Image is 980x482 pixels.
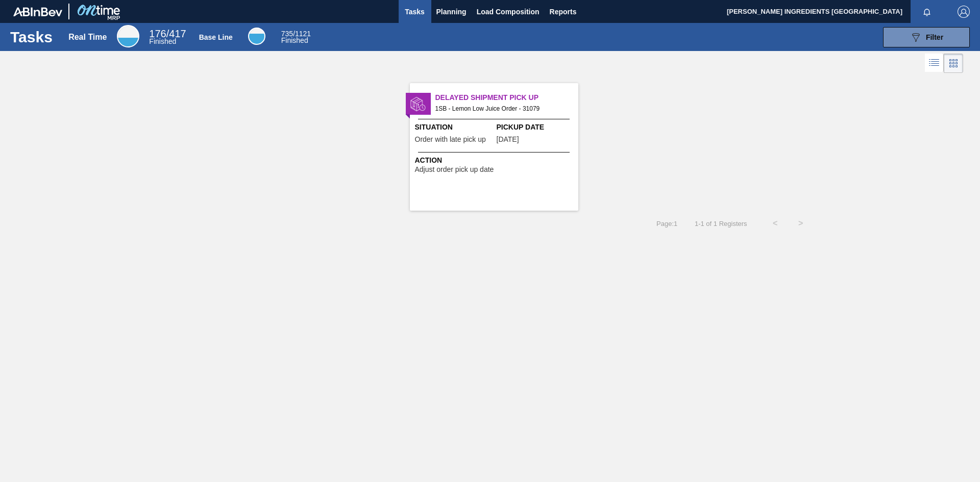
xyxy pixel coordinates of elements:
[693,220,747,227] span: 1 - 1 of 1 Registers
[958,6,970,18] img: Logout
[117,25,139,47] div: Real Time
[788,211,814,236] button: >
[281,31,311,44] div: Base Line
[497,122,576,133] span: Pickup Date
[883,27,970,47] button: Filter
[68,33,107,42] div: Real Time
[435,103,570,114] span: 1SB - Lemon Low Juice Order - 31079
[435,92,578,103] span: Delayed Shipment Pick Up
[926,33,943,41] span: Filter
[13,7,62,16] img: TNhmsLtSVTkK8tSr43FrP2fwEKptu5GPRR3wAAAABJRU5ErkJggg==
[911,5,943,19] button: Notifications
[550,6,577,18] span: Reports
[149,37,176,45] span: Finished
[497,136,519,143] span: 08/27/2025
[656,220,677,227] span: Page : 1
[415,136,486,143] span: Order with late pick up
[763,211,788,236] button: <
[10,31,55,43] h1: Tasks
[477,6,540,18] span: Load Composition
[436,6,467,18] span: Planning
[415,155,576,166] span: Action
[149,28,186,39] span: / 417
[149,28,166,39] span: 176
[281,30,293,38] span: 735
[415,166,494,173] span: Adjust order pick up date
[281,30,311,38] span: / 1121
[925,54,944,73] div: List Vision
[404,6,426,18] span: Tasks
[410,96,426,112] img: status
[415,122,494,133] span: Situation
[281,36,308,44] span: Finished
[149,30,186,45] div: Real Time
[248,28,265,45] div: Base Line
[944,54,963,73] div: Card Vision
[199,33,233,41] div: Base Line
